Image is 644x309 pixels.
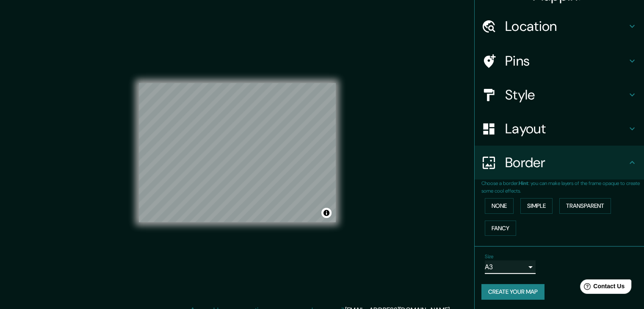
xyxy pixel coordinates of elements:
[475,112,644,146] div: Layout
[505,18,627,35] h4: Location
[485,253,494,260] label: Size
[520,198,553,214] button: Simple
[475,78,644,112] div: Style
[569,276,635,300] iframe: Help widget launcher
[505,154,627,171] h4: Border
[505,120,627,137] h4: Layout
[475,44,644,78] div: Pins
[505,86,627,103] h4: Style
[485,260,536,274] div: A3
[505,52,627,69] h4: Pins
[139,83,336,222] canvas: Map
[485,198,514,214] button: None
[321,208,332,218] button: Toggle attribution
[559,198,611,214] button: Transparent
[519,180,528,187] b: Hint
[481,179,644,195] p: Choose a border. : you can make layers of the frame opaque to create some cool effects.
[481,284,544,300] button: Create your map
[475,146,644,179] div: Border
[475,9,644,43] div: Location
[485,221,516,236] button: Fancy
